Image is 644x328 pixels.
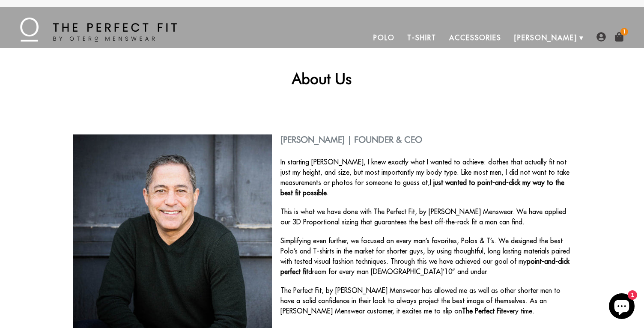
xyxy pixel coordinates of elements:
a: [PERSON_NAME] [508,27,584,48]
strong: The Perfect Fit [462,307,503,315]
img: The Perfect Fit - by Otero Menswear - Logo [20,18,177,42]
p: This is what we have done with The Perfect Fit, by [PERSON_NAME] Menswear. We have applied our 3D... [73,206,571,227]
strong: point-and-click [527,257,569,265]
h1: About Us [73,69,571,87]
a: 1 [614,32,624,42]
p: Simplifying even further, we focused on every man’s favorites, Polos & T’s. We designed the best ... [73,236,571,277]
strong: perfect fit [280,267,308,276]
a: Accessories [443,27,508,48]
strong: point-and-click my way to the best fit possible [280,178,564,197]
p: In starting [PERSON_NAME], I knew exactly what I wanted to achieve: clothes that actually fit not... [73,157,571,198]
p: The Perfect Fit, by [PERSON_NAME] Menswear has allowed me as well as other shorter men to have a ... [73,285,571,316]
strong: I just wanted to [430,178,475,187]
a: Polo [367,27,401,48]
a: T-Shirt [401,27,442,48]
img: shopping-bag-icon.png [614,32,624,42]
h2: [PERSON_NAME] | Founder & CEO [73,134,571,145]
img: user-account-icon.png [596,32,606,42]
inbox-online-store-chat: Shopify online store chat [606,293,637,321]
span: 1 [620,28,628,36]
